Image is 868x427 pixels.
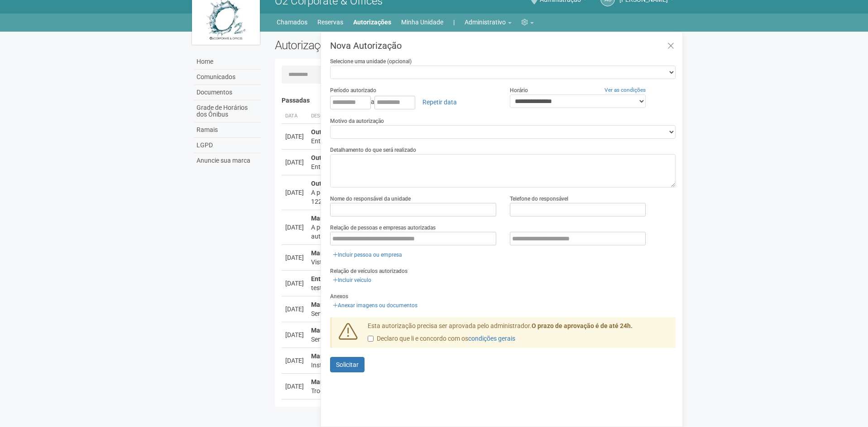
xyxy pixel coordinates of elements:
div: Vistoria nos equipamentos da Eletromidia. Blocos 01, 05 e 08. [311,258,640,267]
strong: Manutenção [311,249,347,257]
a: Ramais [194,122,261,138]
div: Entrada e [PERSON_NAME] de caçamba para retirada de entulho (solicitado pela administração). [311,162,640,171]
div: Serviço no terraço da unidade 4/401 [311,335,640,344]
div: Instalação de calha no telhado do bloco 9. [311,361,640,370]
strong: Manutenção [311,327,347,334]
strong: Manutenção [311,301,347,308]
strong: Manutenção [311,352,347,360]
a: Administrativo [465,16,512,28]
h3: Nova Autorização [330,41,676,50]
label: Anexos [330,292,348,300]
label: Motivo da autorização [330,117,384,125]
label: Declaro que li e concordo com os [368,334,515,343]
a: condições gerais [468,335,515,342]
strong: Entrega [311,275,334,282]
label: Nome do responsável da unidade [330,195,411,203]
a: Chamados [277,16,307,28]
label: Selecione uma unidade (opcional) [330,57,412,66]
div: [DATE] [285,356,304,365]
strong: Manutenção [311,215,347,222]
a: Grade de Horários dos Ônibus [194,100,261,122]
input: Declaro que li e concordo com oscondições gerais [368,336,374,342]
div: Esta autorização precisa ser aprovada pelo administrador. [361,322,676,348]
a: Minha Unidade [401,16,443,28]
a: Comunicados [194,70,261,85]
span: Solicitar [336,361,359,368]
strong: Outros [311,180,331,187]
a: Incluir veículo [330,275,374,285]
div: Serviço de marcenaria na unidade 5/426, a pedido da administração. [311,309,640,318]
div: [DATE] [285,279,304,288]
strong: Outros [311,128,331,136]
div: [DATE] [285,305,304,314]
th: Data [282,109,307,124]
a: Reservas [317,16,343,28]
div: [DATE] [285,382,304,391]
a: Configurações [522,16,534,28]
a: Autorizações [353,16,391,28]
a: Home [194,54,261,70]
a: Documentos [194,85,261,100]
h4: Passadas [282,97,670,104]
a: Repetir data [417,94,463,110]
div: A pedido da administração a empresa TOLDOS [PERSON_NAME] estará instalando hoje às 19h o toldo ve... [311,188,640,206]
label: Relação de pessoas e empresas autorizadas [330,224,436,232]
a: Ver as condições [604,87,646,93]
h2: Autorizações [275,38,469,52]
div: [DATE] [285,132,304,141]
a: Anuncie sua marca [194,153,261,168]
label: Horário [510,86,528,94]
div: [DATE] [285,188,304,197]
div: A pedido da administração a empresa Alumbre está executando uma manutenção na sala do bloco 4/308... [311,223,640,241]
a: LGPD [194,138,261,153]
label: Período autorizado [330,86,376,94]
label: Relação de veículos autorizados [330,267,408,275]
a: Incluir pessoa ou empresa [330,250,405,260]
a: Anexar imagens ou documentos [330,300,420,310]
strong: Outros [311,154,331,161]
strong: O prazo de aprovação é de até 24h. [532,322,633,329]
div: [DATE] [285,330,304,339]
a: | [453,16,455,28]
strong: Manutenção [311,378,347,385]
button: Solicitar [330,357,364,372]
div: [DATE] [285,158,304,167]
div: [DATE] [285,223,304,232]
label: Detalhamento do que será realizado [330,146,416,154]
div: a [330,94,496,110]
label: Telefone do responsável [510,195,568,203]
div: Troca de Perfil de Alumínio do toldo em pergolado - Bloco 9 | [GEOGRAPHIC_DATA]. Empresa C22 Toldos [311,386,640,395]
div: teste [311,283,640,292]
div: [DATE] [285,253,304,262]
div: Entrada de caçamba para retirada de resíduos de obra. A caçamba deve sair no dia 10/07. [311,136,640,145]
th: Descrição [307,109,643,124]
